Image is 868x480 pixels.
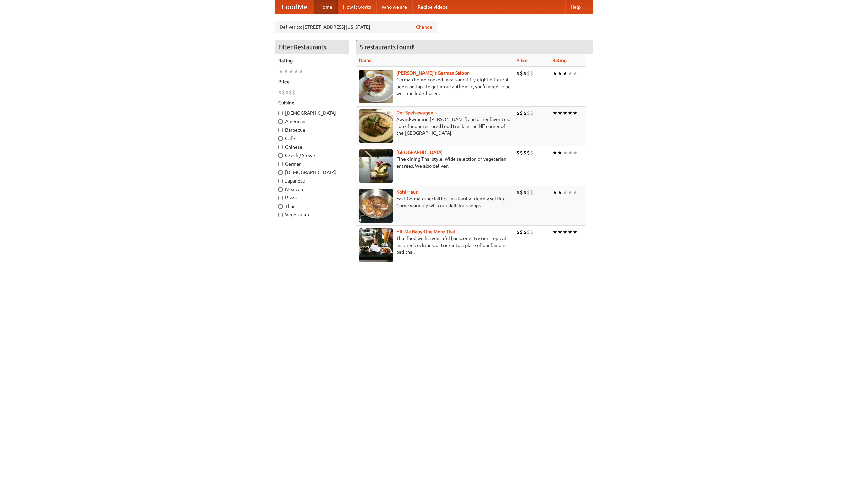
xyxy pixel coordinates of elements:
a: [GEOGRAPHIC_DATA] [396,150,443,155]
li: $ [285,89,289,96]
li: ★ [294,68,299,75]
p: German home-cooked meals and fifty-eight different beers on tap. To get more authentic, you'd nee... [359,76,511,97]
li: ★ [573,189,578,196]
li: $ [516,109,520,117]
h5: Cuisine [278,99,346,106]
a: Help [565,0,586,14]
li: ★ [568,149,573,156]
li: $ [278,89,282,96]
input: Mexican [278,187,283,192]
li: $ [527,149,530,156]
img: kohlhaus.jpg [359,189,393,223]
a: Rating [552,58,567,63]
label: Barbecue [278,127,346,133]
li: $ [516,189,520,196]
li: ★ [552,189,557,196]
li: ★ [557,109,563,117]
a: Recipe videos [412,0,453,14]
a: Price [516,58,528,63]
a: Hit Me Baby One More Thai [396,229,455,234]
img: satay.jpg [359,149,393,183]
h4: Filter Restaurants [275,40,349,54]
h5: Rating [278,57,346,64]
li: ★ [278,68,283,75]
input: Japanese [278,179,283,183]
a: Kohl Haus [396,189,418,195]
label: Japanese [278,177,346,184]
h5: Price [278,78,346,85]
a: How it works [338,0,376,14]
a: Change [416,24,432,31]
li: $ [520,189,523,196]
div: Deliver to: [STREET_ADDRESS][US_STATE] [275,21,437,33]
label: Mexican [278,186,346,193]
li: $ [520,109,523,117]
input: American [278,119,283,124]
li: ★ [557,228,563,236]
li: ★ [557,70,563,77]
input: Thai [278,204,283,209]
li: $ [530,228,533,236]
li: $ [516,149,520,156]
input: Pizza [278,196,283,200]
a: FoodMe [275,0,314,14]
input: Chinese [278,145,283,149]
li: ★ [563,149,568,156]
li: $ [523,149,527,156]
ng-pluralize: 5 restaurants found! [360,44,415,50]
li: ★ [573,70,578,77]
li: ★ [568,109,573,117]
input: Vegetarian [278,213,283,217]
li: $ [530,149,533,156]
li: ★ [568,228,573,236]
li: $ [523,189,527,196]
li: ★ [552,149,557,156]
li: $ [289,89,292,96]
li: ★ [552,70,557,77]
label: Cafe [278,135,346,142]
p: Thai food with a youthful bar scene. Try our tropical inspired cocktails, or tuck into a plate of... [359,235,511,255]
p: East German specialties, in a family-friendly setting. Come warm up with our delicious soups. [359,195,511,209]
li: $ [292,89,295,96]
input: [DEMOGRAPHIC_DATA] [278,111,283,115]
li: $ [523,109,527,117]
label: Czech / Slovak [278,152,346,159]
li: ★ [573,149,578,156]
img: esthers.jpg [359,70,393,103]
label: German [278,160,346,167]
a: [PERSON_NAME]'s German Saloon [396,70,470,76]
li: $ [520,228,523,236]
li: ★ [552,228,557,236]
input: Barbecue [278,128,283,132]
li: ★ [563,70,568,77]
input: Czech / Slovak [278,153,283,158]
li: ★ [563,109,568,117]
label: Pizza [278,194,346,201]
li: $ [530,70,533,77]
li: ★ [563,228,568,236]
li: $ [527,70,530,77]
input: German [278,162,283,166]
label: [DEMOGRAPHIC_DATA] [278,110,346,116]
p: Award-winning [PERSON_NAME] and other favorites. Look for our restored food truck in the NE corne... [359,116,511,136]
li: $ [520,70,523,77]
li: $ [520,149,523,156]
label: Chinese [278,143,346,150]
a: Name [359,58,372,63]
p: Fine dining Thai-style. Wide selection of vegetarian entrées. We also deliver. [359,156,511,169]
li: $ [530,189,533,196]
a: Home [314,0,338,14]
li: $ [530,109,533,117]
li: ★ [289,68,294,75]
img: speisewagen.jpg [359,109,393,143]
li: $ [523,70,527,77]
li: ★ [573,109,578,117]
a: Der Speisewagen [396,110,433,115]
li: ★ [557,189,563,196]
label: American [278,118,346,125]
li: $ [282,89,285,96]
